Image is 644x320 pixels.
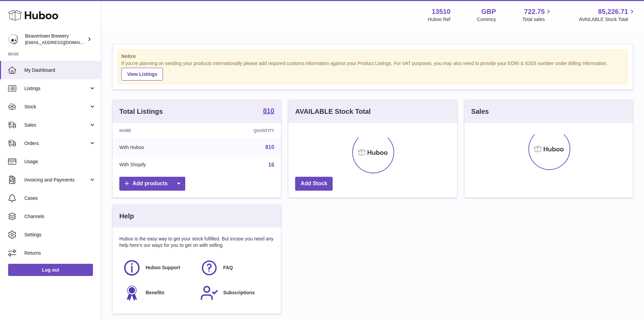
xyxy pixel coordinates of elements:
[24,195,96,201] span: Cases
[123,284,193,302] a: Benefits
[119,212,134,221] h3: Help
[579,16,636,23] span: AVAILABLE Stock Total
[223,290,255,296] span: Subscriptions
[24,140,89,147] span: Orders
[119,107,163,116] h3: Total Listings
[121,60,624,81] div: If you're planning on sending your products internationally please add required customs informati...
[8,34,18,44] img: internalAdmin-13510@internal.huboo.com
[524,7,545,16] span: 722.75
[113,156,204,174] td: With Shopify
[24,85,89,92] span: Listings
[295,177,333,191] a: Add Stock
[579,7,636,23] a: 85,226.71 AVAILABLE Stock Total
[471,107,489,116] h3: Sales
[8,264,93,276] a: Log out
[119,236,274,249] p: Huboo is the easy way to get your stock fulfilled. But incase you need any help here's our ways f...
[113,123,204,138] th: Name
[263,107,274,114] strong: 810
[24,177,89,183] span: Invoicing and Payments
[481,7,496,16] strong: GBP
[24,158,96,165] span: Usage
[522,16,552,23] span: Total sales
[123,259,193,277] a: Huboo Support
[200,259,271,277] a: FAQ
[25,40,99,45] span: [EMAIL_ADDRESS][DOMAIN_NAME]
[265,144,275,150] a: 810
[24,104,89,110] span: Stock
[119,177,185,191] a: Add products
[24,232,96,238] span: Settings
[24,250,96,256] span: Returns
[263,107,274,115] a: 810
[146,264,180,271] span: Huboo Support
[295,107,371,116] h3: AVAILABLE Stock Total
[200,284,271,302] a: Subscriptions
[24,67,96,73] span: My Dashboard
[432,7,451,16] strong: 13510
[522,7,552,23] a: 722.75 Total sales
[477,16,496,23] div: Currency
[24,122,89,128] span: Sales
[268,162,275,168] a: 16
[121,68,163,81] a: View Listings
[223,264,233,271] span: FAQ
[25,33,86,46] div: Beavertown Brewery
[121,53,624,60] strong: Notice
[598,7,628,16] span: 85,226.71
[428,16,451,23] div: Huboo Ref
[113,138,204,156] td: With Huboo
[146,290,164,296] span: Benefits
[204,123,281,138] th: Quantity
[24,213,96,220] span: Channels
